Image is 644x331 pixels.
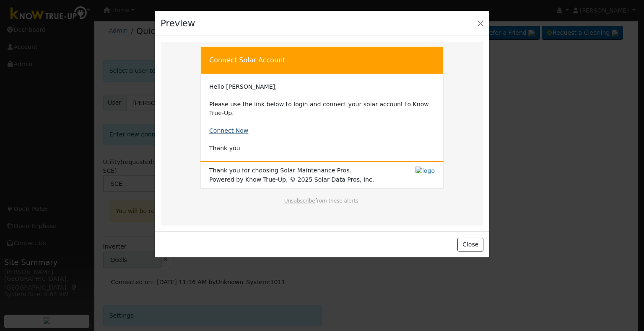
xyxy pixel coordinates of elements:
[415,167,435,175] img: logo
[209,166,374,184] span: Thank you for choosing Solar Maintenance Pros. Powered by Know True-Up, © 2025 Solar Data Pros, Inc.
[284,198,315,204] a: Unsubscribe
[475,17,486,29] button: Close
[209,197,435,213] td: from these alerts.
[161,17,195,30] h4: Preview
[209,82,435,153] td: Hello [PERSON_NAME], Please use the link below to login and connect your solar account to Know Tr...
[201,46,444,74] td: Connect Solar Account
[209,127,248,134] a: Connect Now
[457,238,483,252] button: Close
